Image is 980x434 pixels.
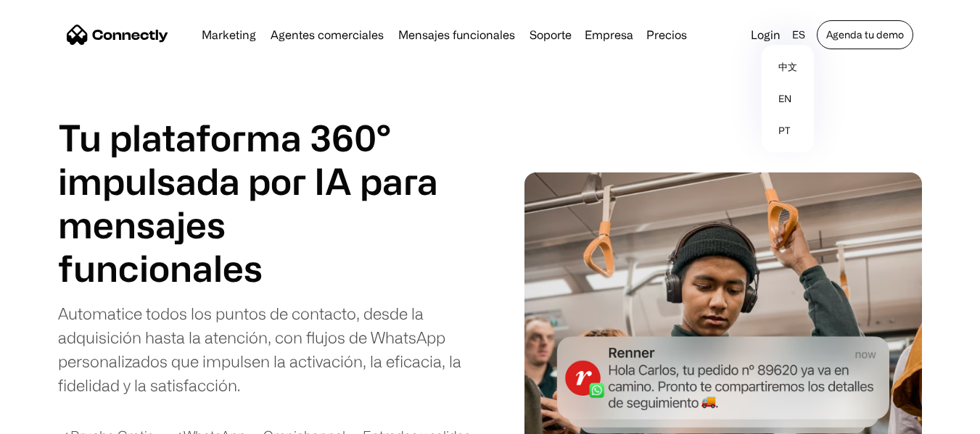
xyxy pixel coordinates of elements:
div: Empresa [585,25,633,45]
div: Automatice todos los puntos de contacto, desde la adquisición hasta la atención, con flujos de Wh... [58,301,485,397]
a: Agenda tu demo [817,20,913,49]
a: Soporte [524,29,577,41]
a: 中文 [767,51,808,83]
a: Precios [641,29,693,41]
div: es [786,25,814,45]
div: Empresa [580,25,638,45]
div: 3 of 4 [58,203,392,290]
a: en [767,83,808,114]
h1: Tu plataforma 360° impulsada por IA para [58,116,438,203]
nav: es [762,45,814,152]
a: Login [745,25,786,45]
h1: mensajes funcionales [58,203,392,290]
div: es [792,25,805,45]
a: pt [767,114,808,146]
a: Mensajes funcionales [392,29,521,41]
a: Agentes comerciales [265,29,390,41]
a: Marketing [196,29,262,41]
div: carousel [58,203,392,290]
ul: Language list [29,409,87,429]
a: home [67,24,168,46]
aside: Language selected: Español [15,407,87,429]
